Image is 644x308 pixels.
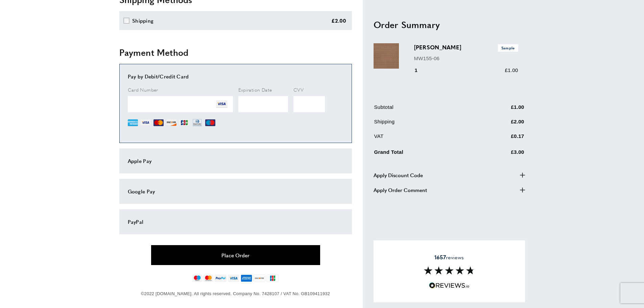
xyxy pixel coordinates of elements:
img: Reviews.io 5 stars [429,283,470,289]
img: paypal [215,275,226,282]
img: mastercard [204,275,213,282]
td: £1.00 [478,103,524,116]
img: american-express [241,275,253,282]
img: visa [228,275,239,282]
span: CVV [293,86,304,93]
span: Apply Order Comment [374,186,427,194]
td: Subtotal [374,103,477,116]
div: Apple Pay [128,157,343,165]
h2: Order Summary [374,18,525,30]
iframe: Secure Credit Card Frame - Expiration Date [238,96,288,112]
img: discover [254,275,265,282]
img: DN.png [192,118,203,128]
div: 1 [414,66,427,74]
img: DI.png [166,118,176,128]
img: VI.png [141,118,151,128]
img: Reviews section [424,266,475,275]
td: £2.00 [478,118,524,131]
img: Tama Paprika [374,43,399,69]
span: Card Number [128,86,158,93]
span: reviews [434,254,464,261]
td: Grand Total [374,147,477,161]
span: £1.00 [505,67,518,73]
img: MI.png [205,118,215,128]
strong: 1657 [434,253,446,261]
td: £0.17 [478,132,524,145]
img: maestro [192,275,202,282]
iframe: Secure Credit Card Frame - CVV [293,96,325,112]
p: MW155-06 [414,54,518,62]
img: MC.png [153,118,164,128]
span: Sample [498,44,518,51]
div: £2.00 [331,17,347,25]
td: Shipping [374,118,477,131]
span: Apply Discount Code [374,171,423,179]
td: £3.00 [478,147,524,161]
span: ©2022 [DOMAIN_NAME]. All rights reserved. Company No. 7428107 / VAT No. GB109411932 [141,291,330,296]
h2: Payment Method [119,46,352,58]
div: PayPal [128,218,343,226]
img: AE.png [128,118,138,128]
td: VAT [374,132,477,145]
div: Google Pay [128,187,343,195]
iframe: Secure Credit Card Frame - Credit Card Number [128,96,233,112]
span: Expiration Date [238,86,272,93]
div: Shipping [132,17,153,25]
h3: [PERSON_NAME] [414,43,518,51]
img: VI.png [216,98,228,110]
button: Place Order [151,245,320,265]
img: JCB.png [179,118,189,128]
img: jcb [267,275,279,282]
div: Pay by Debit/Credit Card [128,72,343,80]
